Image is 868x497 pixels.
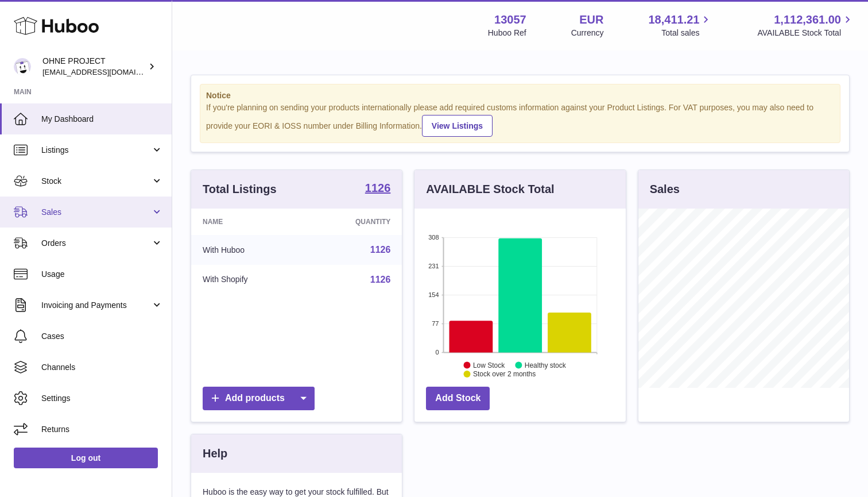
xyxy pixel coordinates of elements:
h3: Help [203,446,227,461]
a: View Listings [422,115,493,137]
text: Low Stock [473,361,505,369]
img: support@ohneproject.com [14,58,31,75]
td: With Huboo [191,235,305,265]
span: Listings [41,145,151,156]
a: 1,112,361.00 AVAILABLE Stock Total [757,12,854,38]
span: Total sales [661,28,712,38]
div: Huboo Ref [488,28,526,38]
a: Add Stock [426,387,490,410]
text: Stock over 2 months [473,370,536,378]
h3: AVAILABLE Stock Total [426,182,554,197]
a: 1126 [370,275,391,284]
span: Sales [41,207,151,218]
span: Channels [41,362,163,373]
th: Name [191,209,305,235]
span: Invoicing and Payments [41,300,151,311]
a: Log out [14,448,158,468]
text: 308 [428,234,439,241]
span: Settings [41,393,163,404]
span: Cases [41,331,163,342]
text: 77 [432,320,439,327]
div: OHNE PROJECT [42,56,146,78]
strong: Notice [206,90,834,101]
span: [EMAIL_ADDRESS][DOMAIN_NAME] [42,67,169,76]
span: Stock [41,176,151,187]
a: 1126 [370,245,391,255]
strong: 1126 [365,182,391,194]
a: 18,411.21 Total sales [648,12,712,38]
text: 0 [436,349,439,356]
text: 154 [428,291,439,298]
h3: Total Listings [203,182,277,197]
span: My Dashboard [41,114,163,125]
td: With Shopify [191,265,305,295]
div: If you're planning on sending your products internationally please add required customs informati... [206,102,834,137]
strong: 13057 [494,12,526,28]
a: Add products [203,387,315,410]
h3: Sales [650,182,680,197]
span: 1,112,361.00 [774,12,841,28]
span: Returns [41,424,163,435]
span: Usage [41,269,163,280]
span: Orders [41,238,151,249]
th: Quantity [305,209,402,235]
a: 1126 [365,182,391,196]
text: Healthy stock [525,361,567,369]
div: Currency [571,28,604,38]
span: AVAILABLE Stock Total [757,28,854,38]
span: 18,411.21 [648,12,699,28]
strong: EUR [579,12,603,28]
text: 231 [428,263,439,269]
